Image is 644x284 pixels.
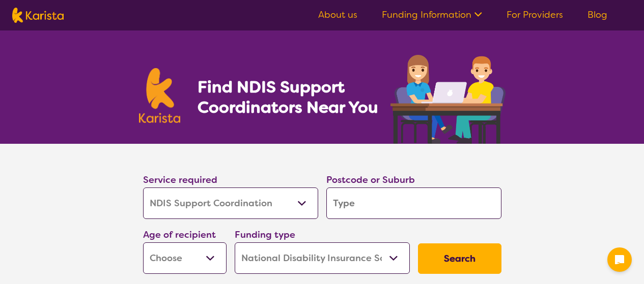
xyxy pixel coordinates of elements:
img: Karista logo [12,8,64,23]
button: Search [418,243,501,274]
label: Service required [143,174,217,186]
a: Blog [587,9,607,21]
label: Age of recipient [143,229,216,241]
a: About us [318,9,357,21]
a: For Providers [507,9,563,21]
img: support-coordination [390,55,506,144]
img: Karista logo [139,68,181,123]
label: Funding type [235,229,295,241]
h1: Find NDIS Support Coordinators Near You [198,77,386,117]
input: Type [326,187,501,219]
label: Postcode or Suburb [326,174,415,186]
a: Funding Information [382,9,482,21]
